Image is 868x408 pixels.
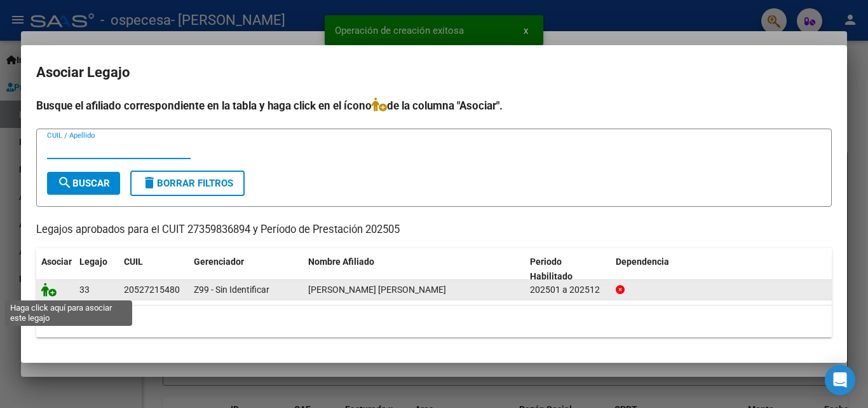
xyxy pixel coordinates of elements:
[36,60,832,85] h2: Asociar Legajo
[79,285,90,295] span: 33
[611,248,832,290] datatable-header-cell: Dependencia
[530,283,606,297] div: 202501 a 202512
[41,257,72,267] span: Asociar
[57,178,110,189] span: Buscar
[303,248,525,290] datatable-header-cell: Nombre Afiliado
[124,257,143,267] span: CUIL
[47,172,120,195] button: Buscar
[57,175,72,190] mat-icon: search
[825,365,855,395] div: Open Intercom Messenger
[530,257,573,281] span: Periodo Habilitado
[525,248,611,290] datatable-header-cell: Periodo Habilitado
[74,248,119,290] datatable-header-cell: Legajo
[130,171,245,196] button: Borrar Filtros
[616,257,669,267] span: Dependencia
[36,248,74,290] datatable-header-cell: Asociar
[119,248,189,290] datatable-header-cell: CUIL
[124,283,180,297] div: 20527215480
[142,178,233,189] span: Borrar Filtros
[36,97,832,114] h4: Busque el afiliado correspondiente en la tabla y haga click en el ícono de la columna "Asociar".
[194,285,269,295] span: Z99 - Sin Identificar
[308,257,374,267] span: Nombre Afiliado
[79,257,107,267] span: Legajo
[189,248,303,290] datatable-header-cell: Gerenciador
[142,175,157,190] mat-icon: delete
[308,285,446,295] span: BERARDI BENJAMIN VALENTINO
[194,257,244,267] span: Gerenciador
[36,222,832,238] p: Legajos aprobados para el CUIT 27359836894 y Período de Prestación 202505
[36,306,832,337] div: 1 registros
